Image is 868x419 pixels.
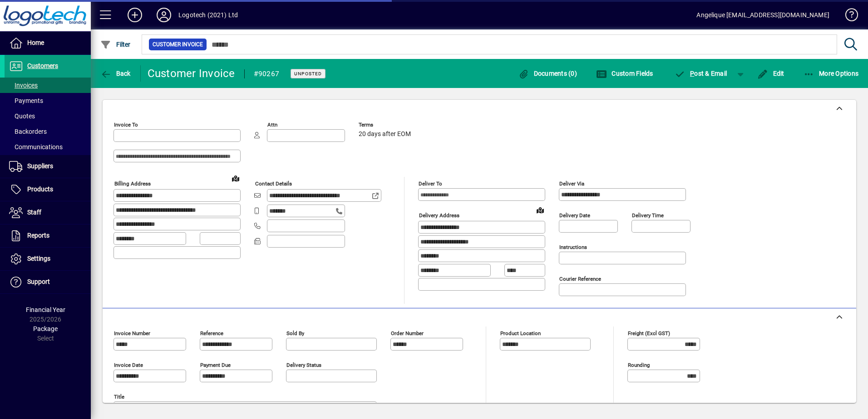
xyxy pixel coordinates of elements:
[632,212,664,219] mat-label: Delivery time
[178,8,238,22] div: Logotech (2021) Ltd
[500,330,541,336] mat-label: Product location
[559,276,601,282] mat-label: Courier Reference
[5,108,91,124] a: Quotes
[801,65,861,82] button: More Options
[755,65,787,82] button: Edit
[670,65,732,82] button: Post & Email
[98,65,133,82] button: Back
[286,362,321,368] mat-label: Delivery status
[9,112,35,120] span: Quotes
[559,244,587,250] mat-label: Instructions
[5,178,91,201] a: Products
[200,362,231,368] mat-label: Payment due
[391,330,424,336] mat-label: Order number
[100,41,131,48] span: Filter
[419,180,442,187] mat-label: Deliver To
[267,122,277,128] mat-label: Attn
[114,330,150,336] mat-label: Invoice number
[9,97,43,104] span: Payments
[533,203,547,217] a: View on map
[27,185,53,193] span: Products
[804,70,859,77] span: More Options
[228,171,243,185] a: View on map
[9,143,63,151] span: Communications
[690,70,694,77] span: P
[5,201,91,224] a: Staff
[5,271,91,293] a: Support
[5,155,91,178] a: Suppliers
[838,2,857,31] a: Knowledge Base
[27,162,53,170] span: Suppliers
[518,70,577,77] span: Documents (0)
[200,330,223,336] mat-label: Reference
[153,40,203,49] span: Customer Invoice
[27,255,50,262] span: Settings
[294,71,322,77] span: Unposted
[5,32,91,54] a: Home
[98,36,133,53] button: Filter
[628,362,650,368] mat-label: Rounding
[254,67,280,81] div: #90267
[5,139,91,155] a: Communications
[5,78,91,93] a: Invoices
[100,70,131,77] span: Back
[27,62,58,69] span: Customers
[149,7,178,23] button: Profile
[359,122,413,128] span: Terms
[559,212,590,219] mat-label: Delivery date
[33,325,58,332] span: Package
[559,180,584,187] mat-label: Deliver via
[286,330,304,336] mat-label: Sold by
[5,224,91,247] a: Reports
[91,65,141,82] app-page-header-button: Back
[5,124,91,139] a: Backorders
[9,128,47,135] span: Backorders
[114,394,124,400] mat-label: Title
[27,39,44,46] span: Home
[675,70,727,77] span: ost & Email
[27,232,49,239] span: Reports
[9,82,38,89] span: Invoices
[5,248,91,270] a: Settings
[27,209,41,216] span: Staff
[26,306,65,313] span: Financial Year
[114,122,138,128] mat-label: Invoice To
[120,7,149,23] button: Add
[628,330,670,336] mat-label: Freight (excl GST)
[5,93,91,108] a: Payments
[114,362,143,368] mat-label: Invoice date
[696,8,829,22] div: Angelique [EMAIL_ADDRESS][DOMAIN_NAME]
[516,65,579,82] button: Documents (0)
[148,66,235,81] div: Customer Invoice
[757,70,784,77] span: Edit
[359,131,411,138] span: 20 days after EOM
[594,65,656,82] button: Custom Fields
[27,278,50,285] span: Support
[596,70,653,77] span: Custom Fields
